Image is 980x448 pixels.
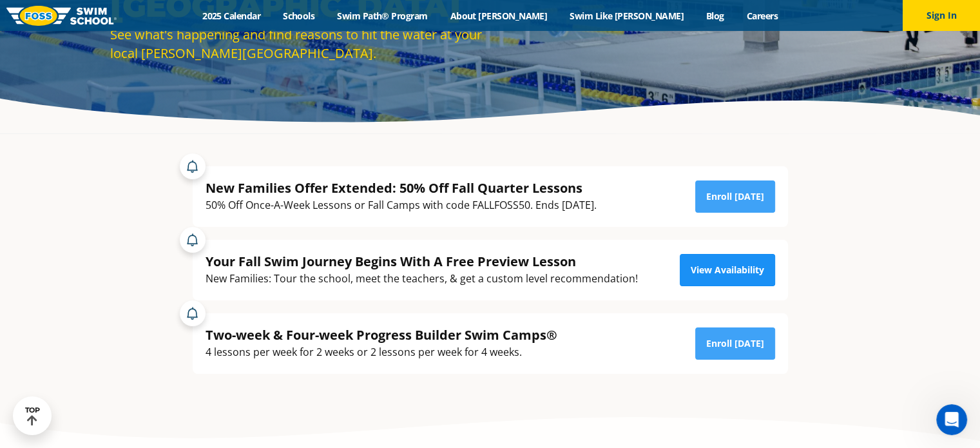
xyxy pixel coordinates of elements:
div: 4 lessons per week for 2 weeks or 2 lessons per week for 4 weeks. [206,344,557,361]
div: Two-week & Four-week Progress Builder Swim Camps® [206,326,557,344]
div: New Families: Tour the school, meet the teachers, & get a custom level recommendation! [206,270,638,287]
a: Swim Path® Program [326,10,439,22]
a: Swim Like [PERSON_NAME] [559,10,695,22]
a: View Availability [680,254,775,286]
div: New Families Offer Extended: 50% Off Fall Quarter Lessons [206,179,597,197]
img: FOSS Swim School Logo [6,6,117,26]
div: See what's happening and find reasons to hit the water at your local [PERSON_NAME][GEOGRAPHIC_DATA]. [110,25,484,63]
a: Careers [735,10,789,22]
div: Your Fall Swim Journey Begins With A Free Preview Lesson [206,253,638,270]
a: Enroll [DATE] [695,180,775,213]
a: Blog [695,10,735,22]
div: 50% Off Once-A-Week Lessons or Fall Camps with code FALLFOSS50. Ends [DATE]. [206,197,597,214]
div: TOP [25,406,40,426]
a: About [PERSON_NAME] [439,10,559,22]
a: 2025 Calendar [191,10,272,22]
a: Enroll [DATE] [695,327,775,360]
a: Schools [272,10,326,22]
iframe: Intercom live chat [936,404,967,435]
